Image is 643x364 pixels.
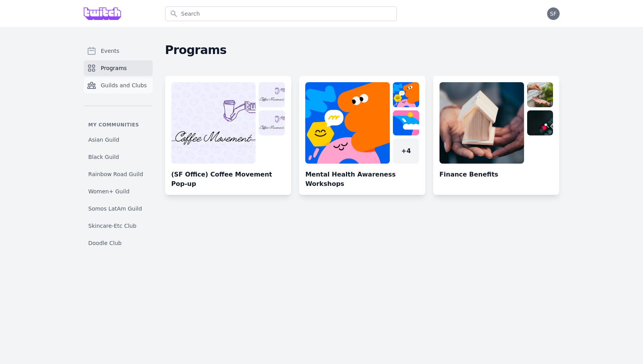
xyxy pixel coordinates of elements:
[101,47,119,55] span: Events
[165,6,397,21] input: Search
[88,222,137,230] span: Skincare-Etc Club
[547,7,560,20] button: SF
[84,122,153,128] p: My communities
[84,219,153,233] a: Skincare-Etc Club
[84,167,153,181] a: Rainbow Road Guild
[84,150,153,164] a: Black Guild
[101,81,147,89] span: Guilds and Clubs
[88,239,122,247] span: Doodle Club
[84,60,153,76] a: Programs
[88,187,130,195] span: Women+ Guild
[88,153,119,161] span: Black Guild
[88,205,142,213] span: Somos LatAm Guild
[101,64,127,72] span: Programs
[88,136,119,144] span: Asian Guild
[165,43,560,57] h2: Programs
[84,43,153,59] a: Events
[550,11,557,16] span: SF
[84,43,153,250] nav: Sidebar
[88,170,143,178] span: Rainbow Road Guild
[84,7,121,20] img: Grove
[84,184,153,198] a: Women+ Guild
[84,236,153,250] a: Doodle Club
[84,202,153,216] a: Somos LatAm Guild
[84,77,153,93] a: Guilds and Clubs
[84,133,153,147] a: Asian Guild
